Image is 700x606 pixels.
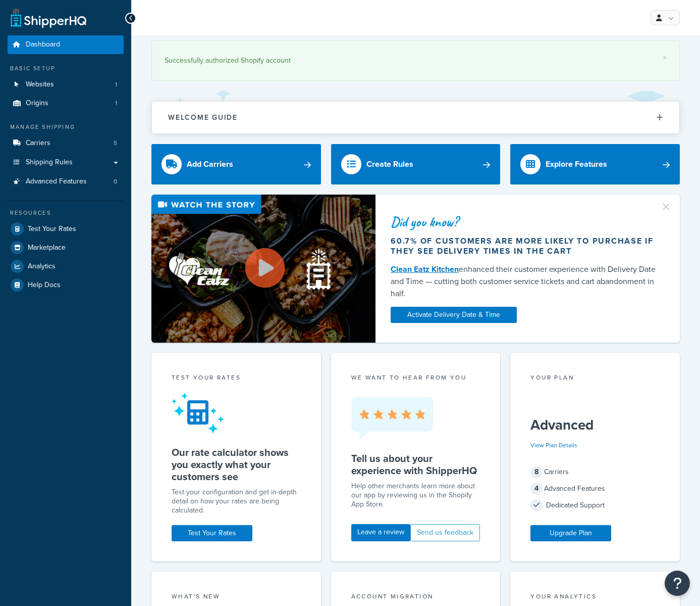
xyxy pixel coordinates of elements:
span: 5 [114,139,117,148]
a: Clean Eatz Kitchen [391,263,459,275]
li: Carriers [8,134,124,153]
div: Resources [8,209,124,217]
span: Help Docs [28,281,61,290]
span: Analytics [28,262,56,271]
a: Analytics [8,257,124,275]
a: Upgrade Plan [530,525,611,541]
a: Advanced Features0 [8,172,124,191]
div: Successfully authorized Shopify account [165,54,667,68]
div: Carriers [530,465,660,479]
a: Activate Delivery Date & Time [391,307,517,323]
a: Shipping Rules [8,153,124,172]
p: we want to hear from you [351,373,480,382]
span: Carriers [26,139,50,148]
span: Dashboard [26,40,60,49]
a: Websites1 [8,75,124,94]
a: Carriers5 [8,134,124,153]
a: Marketplace [8,239,124,257]
a: Test Your Rates [8,220,124,238]
div: Test your configuration and get in-depth detail on how your rates are being calculated. [172,488,301,515]
span: 1 [115,99,117,108]
a: Dashboard [8,35,124,54]
span: Test Your Rates [28,225,76,234]
div: Your Analytics [530,592,660,603]
span: 4 [530,483,543,495]
span: Marketplace [28,244,66,252]
li: Websites [8,75,124,94]
h5: Tell us about your experience with ShipperHQ [351,452,480,477]
div: 60.7% of customers are more likely to purchase if they see delivery times in the cart [391,236,665,256]
span: Websites [26,80,54,89]
div: Manage Shipping [8,123,124,131]
img: Video thumbnail [151,195,375,343]
span: Advanced Features [26,177,87,186]
div: Did you know? [391,215,665,229]
h2: Welcome Guide [168,114,238,121]
button: Open Resource Center [665,571,690,596]
span: 0 [114,177,117,186]
div: Explore Features [546,157,607,171]
div: Your Plan [530,373,660,385]
span: Origins [26,99,48,108]
a: Create Rules [331,144,501,184]
span: 1 [115,80,117,89]
span: 8 [530,466,543,478]
button: Send us feedback [410,524,480,541]
a: View Plan Details [530,441,577,450]
h5: Advanced [530,417,660,433]
h5: Our rate calculator shows you exactly what your customers see [172,446,301,483]
div: Create Rules [366,157,413,171]
a: Explore Features [510,144,680,184]
div: Advanced Features [530,482,660,496]
div: What's New [172,592,301,603]
button: Welcome Guide [152,102,679,133]
a: × [663,54,667,62]
div: Dedicated Support [530,498,660,512]
div: Basic Setup [8,64,124,73]
a: Test Your Rates [172,525,252,541]
a: Add Carriers [151,144,321,184]
li: Advanced Features [8,172,124,191]
a: Origins1 [8,94,124,113]
div: Account Migration [351,592,480,603]
div: Test your rates [172,373,301,385]
a: Leave a review [351,524,410,541]
span: Shipping Rules [26,158,73,167]
div: Add Carriers [187,157,233,171]
a: Help Docs [8,276,124,294]
p: Help other merchants learn more about our app by reviewing us in the Shopify App Store. [351,482,480,509]
li: Origins [8,94,124,113]
div: enhanced their customer experience with Delivery Date and Time — cutting both customer service ti... [391,263,665,300]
